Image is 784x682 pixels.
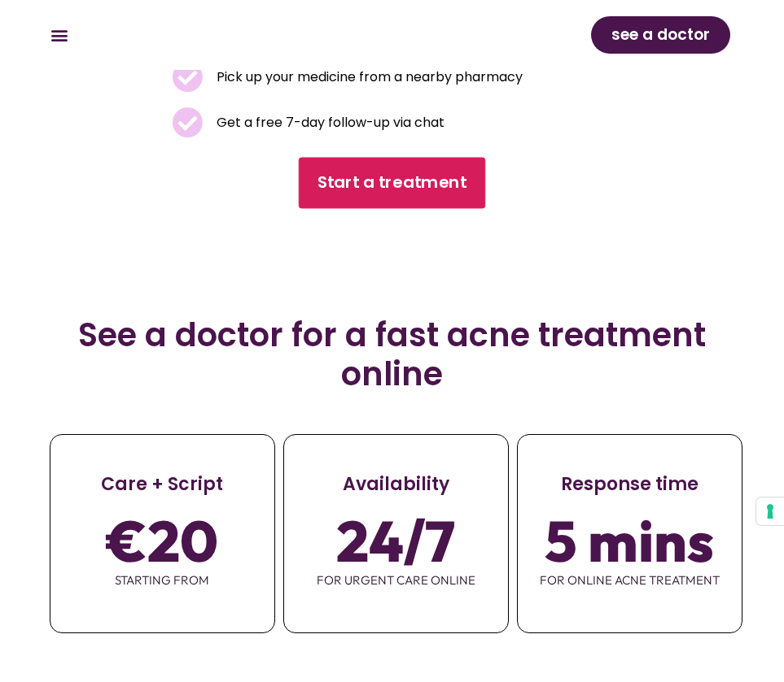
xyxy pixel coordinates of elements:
[212,66,523,89] span: Pick up your medicine from a nearby pharmacy
[284,471,508,497] h3: Availability
[756,497,784,525] button: Your consent preferences for tracking technologies
[299,158,486,209] a: Start a treatment
[42,315,742,393] h2: See a doctor for a fast acne treatment online
[336,518,455,563] span: 24/7
[545,518,714,563] span: 5 mins
[591,16,730,54] a: see a doctor
[50,563,274,597] span: starting from
[212,111,445,134] span: Get a free 7-day follow-up via chat
[50,471,274,497] h3: Care + Script
[318,172,466,195] span: Start a treatment
[284,563,508,597] span: for urgent care online
[107,518,218,563] span: €20
[611,22,710,48] span: see a doctor
[46,22,72,49] div: Menu Toggle
[518,471,742,497] h3: Response time
[518,563,742,597] span: for ONLINE acne TREATMENT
